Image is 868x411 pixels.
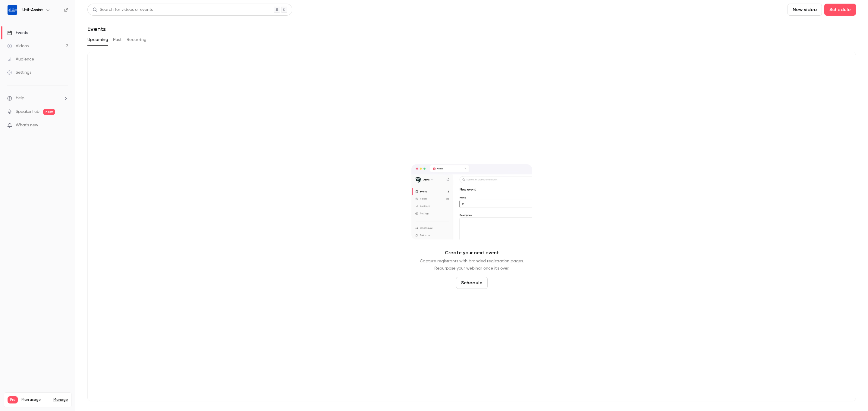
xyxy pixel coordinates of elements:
button: Past [113,35,122,45]
button: Schedule [824,4,856,16]
p: Create your next event [445,249,499,256]
span: Help [16,95,24,101]
button: New video [788,4,822,16]
img: Util-Assist [8,5,17,15]
span: What's new [16,122,38,128]
h6: Util-Assist [22,7,43,13]
div: Videos [7,43,29,49]
p: Capture registrants with branded registration pages. Repurpose your webinar once it's over. [420,258,524,272]
a: SpeakerHub [16,109,39,115]
div: Audience [7,56,34,62]
span: Plan usage [21,397,50,402]
h1: Events [87,25,106,32]
span: Pro [8,396,18,403]
button: Schedule [456,277,488,289]
div: Settings [7,70,31,76]
li: help-dropdown-opener [7,95,68,101]
div: Search for videos or events [93,7,153,13]
button: Upcoming [87,35,108,45]
span: new [43,109,55,115]
div: Events [7,30,28,36]
button: Recurring [127,35,147,45]
a: Manage [53,397,68,402]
